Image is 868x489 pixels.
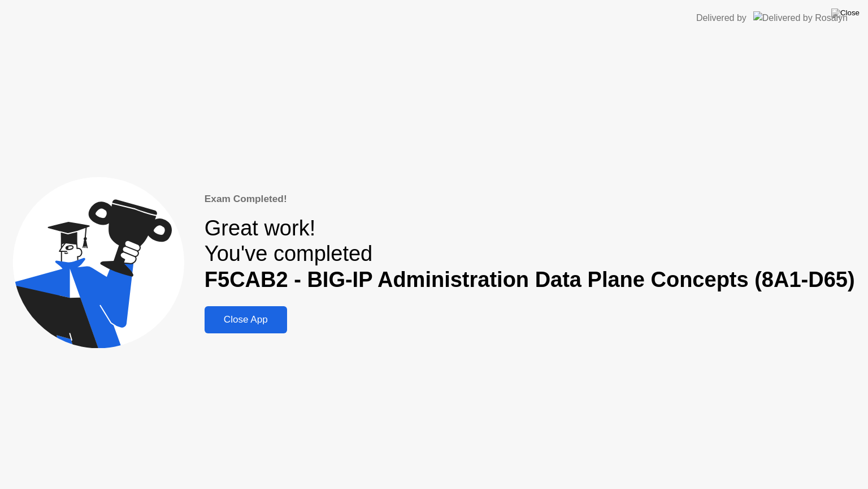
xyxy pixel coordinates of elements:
[205,216,855,293] div: Great work! You've completed
[696,11,747,25] div: Delivered by
[205,192,855,207] div: Exam Completed!
[208,314,284,325] div: Close App
[205,268,855,291] b: F5CAB2 - BIG-IP Administration Data Plane Concepts (8A1-D65)
[753,11,848,24] img: Delivered by Rosalyn
[205,306,287,333] button: Close App
[831,8,860,18] img: Close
